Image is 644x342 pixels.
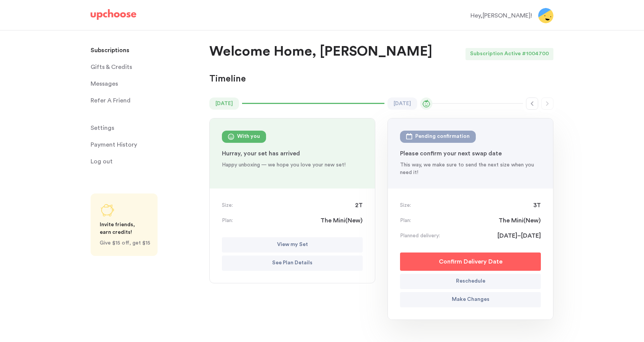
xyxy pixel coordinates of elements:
[91,76,118,91] span: Messages
[400,149,541,158] p: Please confirm your next swap date
[400,217,411,224] p: Plan:
[209,43,432,61] p: Welcome Home, [PERSON_NAME]
[91,120,200,136] a: Settings
[272,259,312,268] p: See Plan Details
[400,161,541,176] p: This way, we make sure to send the next size when you need it!
[222,201,233,209] p: Size:
[400,201,411,209] p: Size:
[400,274,541,289] button: Reschedule
[91,43,200,58] a: Subscriptions
[452,295,489,304] p: Make Changes
[91,154,200,169] a: Log out
[222,256,363,271] button: See Plan Details
[277,240,308,249] p: View my Set
[222,237,363,253] button: View my Set
[465,48,522,60] div: Subscription Active
[91,93,200,108] a: Refer A Friend
[400,253,541,271] button: Confirm Delivery Date
[91,193,158,256] a: Share UpChoose
[456,277,485,286] p: Reschedule
[91,137,200,152] a: Payment History
[400,232,440,240] p: Planned delivery:
[91,9,136,20] img: UpChoose
[91,59,132,75] span: Gifts & Credits
[355,201,363,210] span: 2T
[387,97,417,110] time: [DATE]
[91,43,129,58] p: Subscriptions
[222,161,363,169] p: Happy unboxing — we hope you love your new set!
[222,149,363,158] p: Hurray, your set has arrived
[439,257,502,266] p: Confirm Delivery Date
[209,73,246,85] p: Timeline
[91,59,200,75] a: Gifts & Credits
[400,292,541,307] button: Make Changes
[237,132,260,141] div: With you
[91,9,136,23] a: UpChoose
[91,120,114,136] span: Settings
[91,154,113,169] span: Log out
[91,76,200,91] a: Messages
[209,97,239,110] time: [DATE]
[91,93,131,108] p: Refer A Friend
[470,11,532,20] div: Hey, [PERSON_NAME] !
[533,201,541,210] span: 3T
[499,216,541,225] span: The Mini ( New )
[497,231,541,240] span: [DATE]–[DATE]
[522,48,553,60] div: # 1004700
[320,216,363,225] span: The Mini ( New )
[222,217,233,224] p: Plan:
[415,132,470,141] div: Pending confirmation
[91,137,137,152] p: Payment History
